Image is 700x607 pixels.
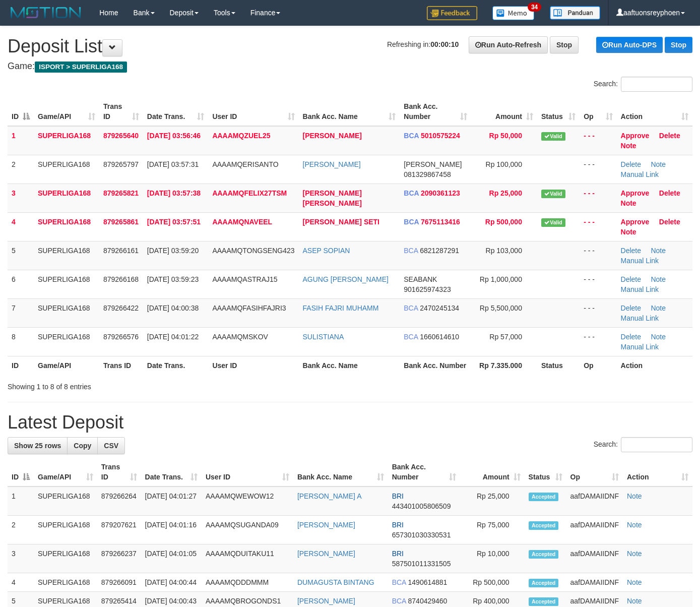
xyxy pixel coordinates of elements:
td: [DATE] 04:01:05 [141,544,202,573]
span: AAAAMQERISANTO [212,160,278,168]
td: 7 [8,298,34,327]
a: Delete [621,304,641,312]
span: Accepted [529,493,559,501]
td: Rp 500,000 [460,573,525,592]
span: 879266576 [103,333,139,341]
span: BCA [404,189,419,197]
input: Search: [621,437,692,452]
th: Bank Acc. Name: activate to sort column ascending [293,458,388,487]
span: Valid transaction [541,190,565,198]
a: AGUNG [PERSON_NAME] [303,275,389,283]
span: BCA [404,132,419,140]
td: SUPERLIGA168 [34,270,99,298]
div: Showing 1 to 8 of 8 entries [8,378,284,392]
td: - - - [580,184,616,212]
td: SUPERLIGA168 [34,573,97,592]
span: Rp 1,000,000 [480,275,522,283]
th: Action [617,356,692,375]
td: 3 [8,184,34,212]
span: AAAAMQZUEL25 [212,132,270,140]
th: Op: activate to sort column ascending [580,97,616,126]
span: BCA [404,218,419,226]
span: BRI [392,521,404,529]
td: AAAAMQWEWOW12 [202,487,293,516]
a: Stop [665,37,692,53]
th: Trans ID: activate to sort column ascending [99,97,143,126]
span: Copy 1490614881 to clipboard [408,578,448,586]
a: Run Auto-Refresh [469,36,548,53]
th: Amount: activate to sort column ascending [471,97,537,126]
span: CSV [104,442,118,450]
a: [PERSON_NAME] [297,550,355,558]
span: Accepted [529,597,559,606]
td: SUPERLIGA168 [34,327,99,356]
a: Note [651,160,666,168]
span: Accepted [529,550,559,559]
span: AAAAMQASTRAJ15 [212,275,277,283]
td: aafDAMAIIDNF [566,544,623,573]
span: Copy 5010575224 to clipboard [421,132,460,140]
a: [PERSON_NAME] SETI [303,218,379,226]
td: 879207621 [97,516,141,544]
span: Copy 901625974323 to clipboard [404,285,451,293]
span: [DATE] 04:01:22 [147,333,199,341]
th: Bank Acc. Name [299,356,400,375]
span: Rp 500,000 [485,218,522,226]
td: aafDAMAIIDNF [566,573,623,592]
span: BCA [404,333,418,341]
span: Show 25 rows [14,442,61,450]
span: AAAAMQMSKOV [212,333,268,341]
td: 879266237 [97,544,141,573]
a: Note [627,550,642,558]
th: Trans ID [99,356,143,375]
span: Copy 7675113416 to clipboard [421,218,460,226]
h1: Deposit List [8,36,692,56]
a: Show 25 rows [8,437,68,454]
span: Rp 100,000 [486,160,522,168]
strong: 00:00:10 [430,40,459,48]
span: [DATE] 04:00:38 [147,304,199,312]
span: 879266161 [103,247,139,255]
h4: Game: [8,62,692,72]
th: User ID: activate to sort column ascending [208,97,298,126]
img: Feedback.jpg [427,6,477,20]
span: 879265821 [103,189,139,197]
td: [DATE] 04:01:16 [141,516,202,544]
img: panduan.png [550,6,600,20]
td: SUPERLIGA168 [34,241,99,270]
span: Copy 8740429460 to clipboard [408,597,448,605]
span: Copy 587501011331505 to clipboard [392,560,451,568]
span: Copy 2470245134 to clipboard [420,304,459,312]
span: 879265640 [103,132,139,140]
th: ID [8,356,34,375]
a: Delete [659,189,680,197]
th: Bank Acc. Number: activate to sort column ascending [388,458,460,487]
span: 879265797 [103,160,139,168]
td: - - - [580,298,616,327]
td: SUPERLIGA168 [34,487,97,516]
span: Copy 443401005806509 to clipboard [392,502,451,510]
span: 879266168 [103,275,139,283]
th: Date Trans.: activate to sort column ascending [141,458,202,487]
a: [PERSON_NAME] [303,132,362,140]
a: [PERSON_NAME] [303,160,361,168]
span: SEABANK [404,275,437,283]
td: Rp 75,000 [460,516,525,544]
span: [DATE] 03:59:20 [147,247,199,255]
h1: Latest Deposit [8,412,692,433]
span: AAAAMQFELIX27TSM [212,189,287,197]
a: Manual Link [621,314,659,322]
span: 879265861 [103,218,139,226]
td: - - - [580,327,616,356]
td: aafDAMAIIDNF [566,516,623,544]
a: SULISTIANA [303,333,344,341]
a: Delete [621,333,641,341]
a: Delete [621,160,641,168]
a: Manual Link [621,170,659,178]
th: Action: activate to sort column ascending [623,458,692,487]
span: BCA [392,578,406,586]
span: AAAAMQNAVEEL [212,218,272,226]
td: 879266264 [97,487,141,516]
th: Bank Acc. Name: activate to sort column ascending [299,97,400,126]
td: 3 [8,544,34,573]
